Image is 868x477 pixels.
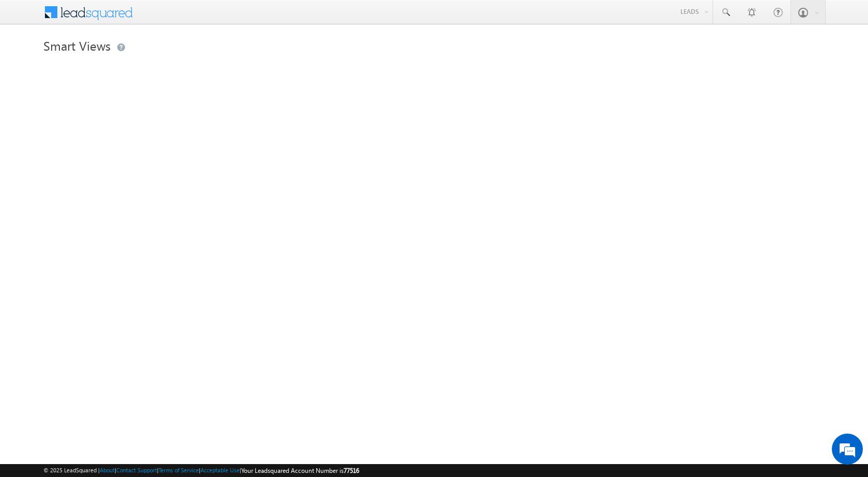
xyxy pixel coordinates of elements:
span: © 2025 LeadSquared | | | | | [43,466,359,475]
a: About [100,467,115,473]
span: Smart Views [43,37,111,54]
a: Contact Support [116,467,157,473]
a: Acceptable Use [200,467,240,473]
span: Your Leadsquared Account Number is [241,467,359,474]
a: Terms of Service [159,467,199,473]
span: 77516 [344,467,359,474]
